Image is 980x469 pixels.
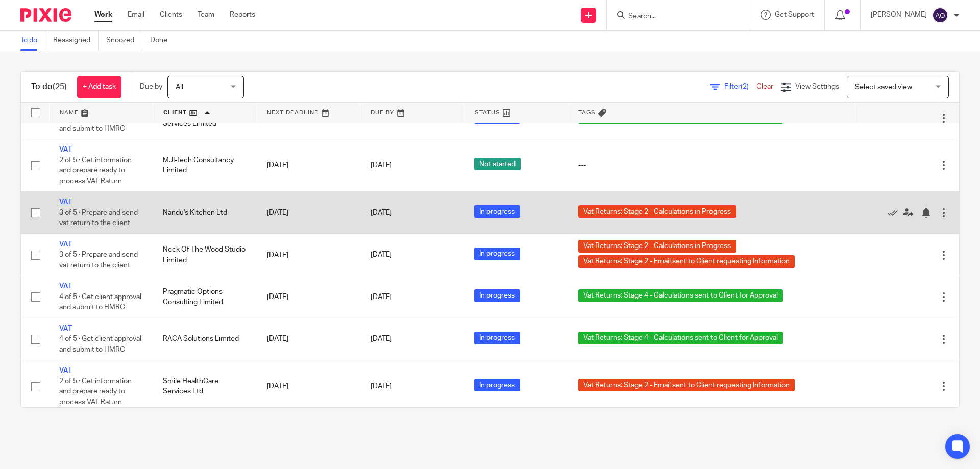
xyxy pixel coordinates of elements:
td: Neck Of The Wood Studio Limited [153,234,256,276]
span: Filter [724,83,756,90]
td: MJI-Tech Consultancy Limited [153,139,256,192]
span: 4 of 5 · Get client approval and submit to HMRC [59,335,141,353]
span: 3 of 5 · Prepare and send vat return to the client [59,252,138,269]
span: In progress [474,248,520,260]
td: [DATE] [257,360,360,413]
span: Select saved view [855,84,912,91]
td: Nandu's Kitchen Ltd [153,192,256,234]
span: In progress [474,289,520,302]
span: View Settings [795,83,839,90]
td: [DATE] [257,276,360,318]
td: Smile HealthCare Services Ltd [153,360,256,413]
a: VAT [59,325,72,332]
a: VAT [59,146,72,153]
span: Vat Returns: Stage 4 - Calculations sent to Client for Approval [578,332,783,344]
span: 2 of 5 · Get information and prepare ready to process VAT Raturn [59,157,132,185]
span: 3 of 5 · Prepare and send vat return to the client [59,209,138,227]
a: VAT [59,199,72,206]
a: Snoozed [106,31,142,51]
td: [DATE] [257,139,360,192]
a: To do [20,31,45,51]
span: [DATE] [371,209,392,216]
a: Clients [160,10,182,20]
a: Reports [230,10,255,20]
a: VAT [59,241,72,248]
img: Pixie [20,8,71,22]
span: 4 of 5 · Get client approval and submit to HMRC [59,293,141,311]
a: Email [128,10,144,20]
span: Vat Returns: Stage 2 - Calculations in Progress [578,205,736,218]
span: [DATE] [371,336,392,343]
span: Vat Returns: Stage 2 - Email sent to Client requesting Information [578,255,795,268]
span: Vat Returns: Stage 2 - Calculations in Progress [578,240,736,253]
a: VAT [59,367,72,374]
span: In progress [474,379,520,391]
a: + Add task [77,76,121,98]
span: [DATE] [371,293,392,301]
span: [DATE] [371,383,392,390]
span: (2) [741,83,749,90]
img: svg%3E [932,7,948,23]
a: Reassigned [53,31,99,51]
a: Work [94,10,112,20]
span: (25) [53,83,67,91]
td: [DATE] [257,318,360,360]
a: Clear [756,83,773,90]
td: RACA Solutions Limited [153,318,256,360]
td: Pragmatic Options Consulting Limited [153,276,256,318]
a: Team [198,10,214,20]
a: Done [150,31,175,51]
span: Vat Returns: Stage 2 - Email sent to Client requesting Information [578,379,795,391]
span: [DATE] [371,162,392,169]
a: VAT [59,283,72,290]
td: [DATE] [257,192,360,234]
p: [PERSON_NAME] [871,10,927,20]
div: --- [578,160,845,170]
input: Search [627,12,719,21]
span: 2 of 5 · Get information and prepare ready to process VAT Raturn [59,378,132,406]
td: [DATE] [257,234,360,276]
p: Due by [140,82,162,92]
span: In progress [474,205,520,218]
a: Mark as done [888,208,903,218]
span: Not started [474,158,521,170]
span: All [176,84,183,91]
span: Get Support [775,11,814,18]
h1: To do [31,82,67,92]
span: [DATE] [371,252,392,259]
span: Vat Returns: Stage 4 - Calculations sent to Client for Approval [578,289,783,302]
span: Tags [578,110,596,115]
span: In progress [474,332,520,344]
